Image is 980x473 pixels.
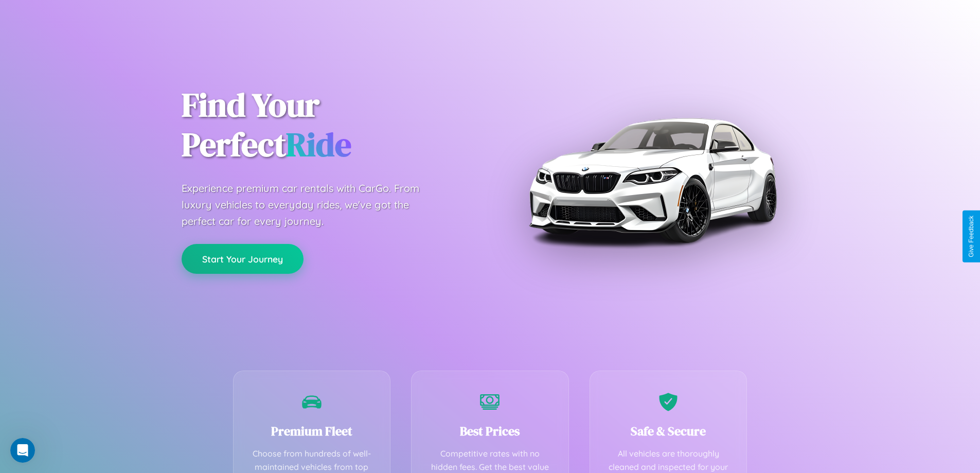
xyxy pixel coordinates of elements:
h1: Find Your Perfect [182,85,475,165]
iframe: Intercom live chat [10,438,35,463]
button: Start Your Journey [182,244,304,274]
p: Experience premium car rentals with CarGo. From luxury vehicles to everyday rides, we've got the ... [182,180,439,230]
div: Give Feedback [968,216,975,257]
img: Premium BMW car rental vehicle [524,51,781,309]
span: Ride [286,122,351,167]
h3: Premium Fleet [249,423,375,440]
h3: Best Prices [427,423,553,440]
h3: Safe & Secure [605,423,732,440]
